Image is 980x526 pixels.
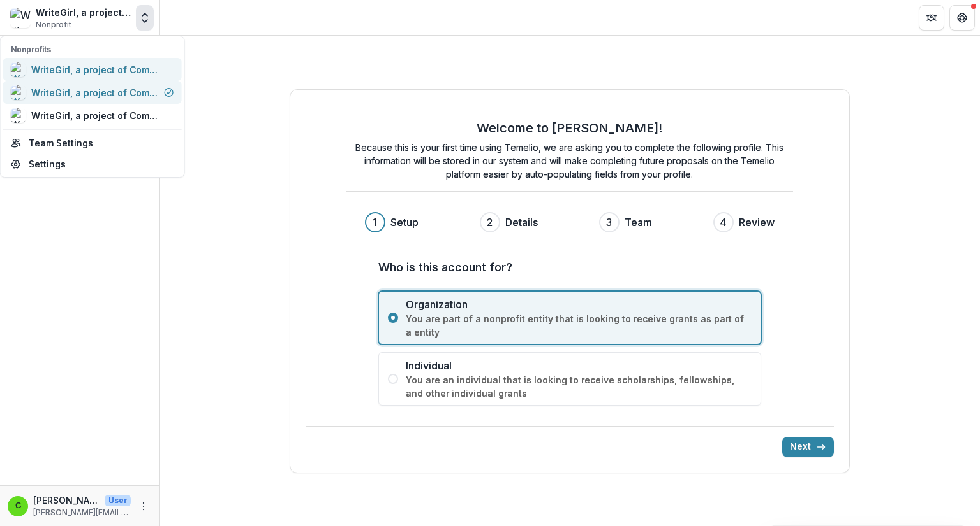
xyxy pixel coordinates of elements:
[33,507,131,518] p: [PERSON_NAME][EMAIL_ADDRESS][PERSON_NAME][DOMAIN_NAME]
[373,215,377,230] div: 1
[505,215,538,230] h3: Details
[487,215,493,230] div: 2
[406,358,752,373] span: Individual
[365,212,775,232] div: Progress
[782,437,834,457] button: Next
[949,5,975,31] button: Get Help
[36,19,71,31] span: Nonprofit
[739,215,775,230] h3: Review
[36,6,131,19] div: WriteGirl, a project of Community Partners
[136,5,154,31] button: Open entity switcher
[606,215,612,230] div: 3
[105,495,131,506] p: User
[477,120,662,136] h2: Welcome to [PERSON_NAME]!
[406,297,752,312] span: Organization
[33,494,100,507] p: [PERSON_NAME][EMAIL_ADDRESS][PERSON_NAME][DOMAIN_NAME]
[406,312,752,339] span: You are part of a nonprofit entity that is looking to receive grants as part of a entity
[720,215,727,230] div: 4
[136,499,151,514] button: More
[346,141,793,181] p: Because this is your first time using Temelio, we are asking you to complete the following profil...
[406,373,752,400] span: You are an individual that is looking to receive scholarships, fellowships, and other individual ...
[625,215,652,230] h3: Team
[390,215,419,230] h3: Setup
[919,5,944,31] button: Partners
[10,8,31,28] img: WriteGirl, a project of Community Partners
[15,502,21,510] div: cindy.collins@writegirl.org
[378,259,754,276] label: Who is this account for?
